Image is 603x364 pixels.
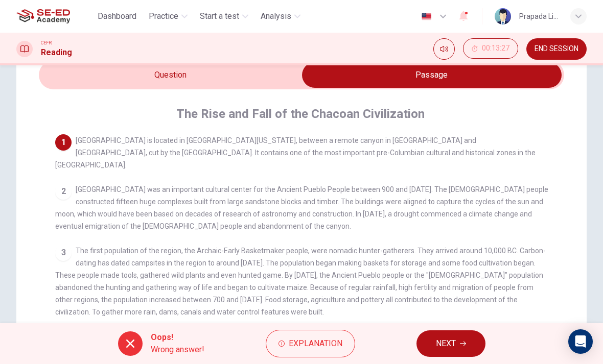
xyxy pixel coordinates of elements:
div: Mute [433,38,455,60]
span: Start a test [200,10,239,22]
span: Oops! [151,331,204,344]
h1: Reading [41,46,72,59]
div: 3 [55,245,72,261]
img: SE-ED Academy logo [16,6,70,27]
span: Practice [149,10,178,22]
button: NEXT [416,330,485,357]
div: Prapada Limsamutchaikul [519,10,558,22]
img: Profile picture [495,8,511,25]
img: en [420,13,433,20]
span: Wrong answer! [151,344,204,356]
span: END SESSION [535,45,578,53]
button: Practice [145,7,192,26]
button: Start a test [196,7,252,26]
div: Hide [463,38,518,60]
button: Analysis [257,7,305,26]
span: Dashboard [98,10,136,22]
span: NEXT [436,336,456,351]
button: END SESSION [526,38,587,60]
div: 2 [55,183,72,200]
div: Open Intercom Messenger [568,329,593,354]
span: Analysis [261,10,291,22]
span: Explanation [289,336,342,351]
span: 00:13:27 [482,44,509,53]
button: 00:13:27 [463,38,518,59]
button: Explanation [266,330,355,357]
button: Dashboard [94,7,141,26]
h4: The Rise and Fall of the Chacoan Civilization [176,106,425,122]
span: CEFR [41,39,52,46]
div: 1 [55,134,72,151]
span: The first population of the region, the Archaic-Early Basketmaker people, were nomadic hunter-gat... [55,247,546,316]
a: SE-ED Academy logo [16,6,94,27]
span: [GEOGRAPHIC_DATA] is located in [GEOGRAPHIC_DATA][US_STATE], between a remote canyon in [GEOGRAPH... [55,136,536,169]
span: [GEOGRAPHIC_DATA] was an important cultural center for the Ancient Pueblo People between 900 and ... [55,185,548,230]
